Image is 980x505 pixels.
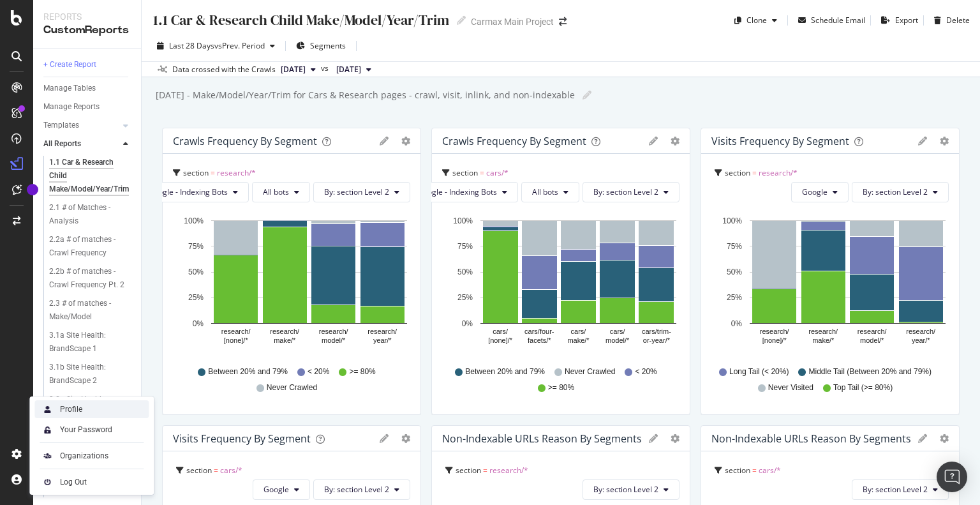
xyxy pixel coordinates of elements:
[802,186,828,197] span: Google
[331,62,376,77] button: [DATE]
[319,328,349,335] text: research/
[565,366,615,377] span: Never Crawled
[480,167,484,178] span: =
[49,156,129,196] div: 1.1 Car & Research Child Make/Model/Year/Trim
[313,479,410,500] button: By: section Level 2
[173,135,317,147] div: Crawls Frequency By Segment
[313,182,410,202] button: By: section Level 2
[701,128,960,415] div: Visits Frequency By Segmentgeargearsection = research/*GoogleBy: section Level 2A chart.Long Tail...
[727,293,742,302] text: 25%
[373,336,392,344] text: year/*
[486,167,509,178] span: cars/*
[493,328,509,335] text: cars/
[27,184,38,195] div: Tooltip anchor
[152,36,280,56] button: Last 28 DaysvsPrev. Period
[610,328,626,335] text: cars/
[263,186,289,197] span: All bots
[711,432,911,445] div: Non-Indexable URLs Reason by Segments
[43,58,132,72] a: + Create Report
[308,366,329,377] span: < 20%
[462,319,473,328] text: 0%
[253,479,310,500] button: Google
[457,16,466,25] i: Edit report name
[727,242,742,251] text: 75%
[457,293,473,302] text: 25%
[40,448,55,464] img: AtrBVVRoAgWaAAAAAElFTkSuQmCC
[417,186,497,197] span: Google - Indexing Bots
[321,63,331,74] span: vs
[946,15,970,26] div: Delete
[34,421,149,439] a: Your Password
[593,186,658,197] span: By: section Level 2
[583,479,679,500] button: By: section Level 2
[752,465,757,476] span: =
[559,17,567,26] div: arrow-right-arrow-left
[725,465,750,476] span: section
[188,293,204,302] text: 25%
[671,434,679,443] div: gear
[324,484,389,495] span: By: section Level 2
[456,465,481,476] span: section
[567,336,590,344] text: make/*
[43,23,131,38] div: CustomReports
[184,216,204,225] text: 100%
[49,393,125,419] div: 3.2a Site Health: Experience - Articles 1
[548,382,574,393] span: >= 80%
[252,182,310,202] button: All bots
[49,265,125,292] div: 2.2b # of matches - Crawl Frequency Pt. 2
[43,137,81,151] div: All Reports
[324,186,389,197] span: By: section Level 2
[49,361,123,388] div: 3.1b Site Health: BrandScape 2
[40,474,55,490] img: prfnF3csMXgAAAABJRU5ErkJggg==
[453,216,473,225] text: 100%
[860,336,884,344] text: model/*
[49,393,132,419] a: 3.2a Site Health: Experience - Articles 1
[291,36,351,56] button: Segments
[310,40,346,51] span: Segments
[336,64,361,75] span: 2025 Sep. 7th
[711,135,849,147] div: Visits Frequency By Segment
[431,128,690,415] div: Crawls Frequency By Segmentgeargearsection = cars/*Google - Indexing BotsAll botsBy: section Leve...
[442,135,586,147] div: Crawls Frequency By Segment
[208,366,288,377] span: Between 20% and 79%
[193,319,204,328] text: 0%
[401,137,410,146] div: gear
[154,89,575,102] div: [DATE] - Make/Model/Year/Trim for Cars & Research pages - crawl, visit, inlink, and non-indexable
[752,167,757,178] span: =
[152,10,449,30] div: 1.1 Car & Research Child Make/Model/Year/Trim
[34,473,149,491] a: Log Out
[49,201,132,228] a: 2.1 # of Matches - Analysis
[811,15,865,26] div: Schedule Email
[281,64,306,75] span: 2025 Oct. 5th
[49,265,132,292] a: 2.2b # of matches - Crawl Frequency Pt. 2
[173,432,311,445] div: Visits Frequency By Segment
[60,477,87,487] div: Log Out
[217,167,256,178] span: research/*
[40,402,55,417] img: Xx2yTbCeVcdxHMdxHOc+8gctb42vCocUYgAAAABJRU5ErkJggg==
[270,328,300,335] text: research/
[186,465,212,476] span: section
[731,319,743,328] text: 0%
[471,15,554,28] div: Carmax Main Project
[43,137,119,151] a: All Reports
[940,434,949,443] div: gear
[401,434,410,443] div: gear
[43,119,119,132] a: Templates
[172,64,276,75] div: Data crossed with the Crawls
[793,10,865,31] button: Schedule Email
[940,137,949,146] div: gear
[43,82,96,95] div: Manage Tables
[220,465,242,476] span: cars/*
[264,484,289,495] span: Google
[188,242,204,251] text: 75%
[488,336,513,344] text: [none]/*
[173,213,407,361] div: A chart.
[221,328,251,335] text: research/
[489,465,528,476] span: research/*
[532,186,558,197] span: All bots
[274,336,296,344] text: make/*
[760,328,790,335] text: research/
[711,213,946,361] svg: A chart.
[169,40,214,51] span: Last 28 Days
